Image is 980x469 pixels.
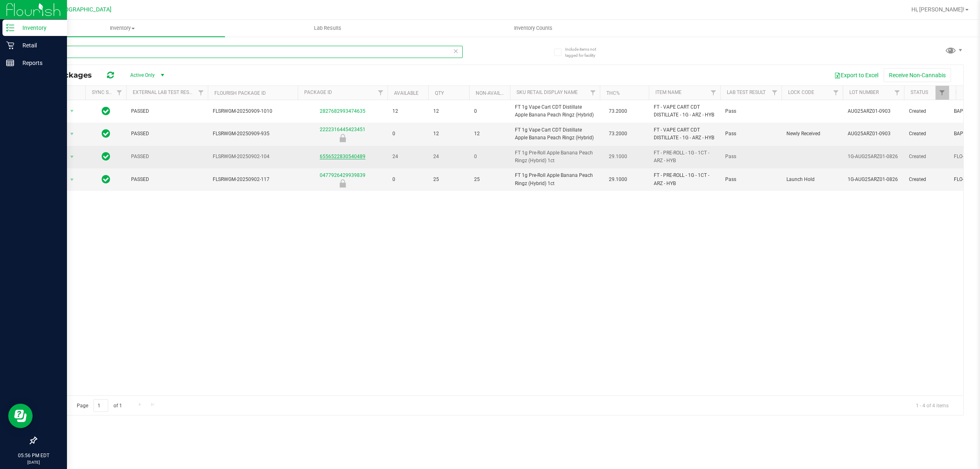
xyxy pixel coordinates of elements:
[788,89,814,95] a: Lock Code
[849,89,879,95] a: Lot Number
[725,153,777,161] span: Pass
[213,176,293,183] span: FLSRWGM-20250902-117
[503,25,563,32] span: Inventory Counts
[654,126,715,142] span: FT - VAPE CART CDT DISTILLATE - 1G - ARZ - HYB
[131,153,203,161] span: PASSED
[655,89,682,95] a: Item Name
[884,68,951,82] button: Receive Non-Cannabis
[94,399,108,412] input: 1
[453,46,459,56] span: Clear
[320,108,365,114] a: 2827682993474635
[909,153,944,161] span: Created
[707,86,720,100] a: Filter
[605,105,631,117] span: 73.2000
[213,153,293,161] span: FLSRWGM-20250902-104
[20,25,225,32] span: Inventory
[768,86,782,100] a: Filter
[133,89,197,95] a: External Lab Test Result
[42,71,100,80] span: All Packages
[392,107,423,115] span: 12
[296,179,389,188] div: Launch Hold
[320,172,365,178] a: 0477926429939839
[67,151,77,163] span: select
[517,89,578,95] a: Sku Retail Display Name
[476,90,512,96] a: Non-Available
[6,41,14,49] inline-svg: Retail
[4,459,63,465] p: [DATE]
[430,20,636,37] a: Inventory Counts
[392,176,423,183] span: 0
[433,107,464,115] span: 12
[515,103,595,119] span: FT 1g Vape Cart CDT Distillate Apple Banana Peach Ringz (Hybrid)
[605,128,631,140] span: 73.2000
[394,90,419,96] a: Available
[67,128,77,140] span: select
[935,86,949,100] a: Filter
[102,105,110,117] span: In Sync
[213,130,293,138] span: FLSRWGM-20250909-935
[725,107,777,115] span: Pass
[8,404,33,428] iframe: Resource center
[586,86,600,100] a: Filter
[727,89,766,95] a: Lab Test Result
[14,23,63,33] p: Inventory
[909,399,955,411] span: 1 - 4 of 4 items
[303,25,352,32] span: Lab Results
[435,90,444,96] a: Qty
[654,149,715,165] span: FT - PRE-ROLL - 1G - 1CT - ARZ - HYB
[113,86,126,100] a: Filter
[829,68,884,82] button: Export to Excel
[14,40,63,50] p: Retail
[320,154,365,159] a: 6556522830540489
[911,6,964,13] span: Hi, [PERSON_NAME]!
[213,107,293,115] span: FLSRWGM-20250909-1010
[131,176,203,183] span: PASSED
[92,89,123,95] a: Sync Status
[848,176,899,183] span: 1G-AUG25ARZ01-0826
[605,174,631,185] span: 29.1000
[786,176,838,183] span: Launch Hold
[36,46,463,58] input: Search Package ID, Item Name, SKU, Lot or Part Number...
[606,90,620,96] a: THC%
[433,130,464,138] span: 12
[433,153,464,161] span: 24
[131,130,203,138] span: PASSED
[56,6,111,13] span: [GEOGRAPHIC_DATA]
[6,24,14,32] inline-svg: Inventory
[392,153,423,161] span: 24
[131,107,203,115] span: PASSED
[605,151,631,163] span: 29.1000
[67,105,77,117] span: select
[725,176,777,183] span: Pass
[909,130,944,138] span: Created
[4,452,63,459] p: 05:56 PM EDT
[67,174,77,185] span: select
[786,130,838,138] span: Newly Received
[214,90,266,96] a: Flourish Package ID
[194,86,208,100] a: Filter
[225,20,430,37] a: Lab Results
[296,134,389,142] div: Newly Received
[392,130,423,138] span: 0
[374,86,388,100] a: Filter
[515,126,595,142] span: FT 1g Vape Cart CDT Distillate Apple Banana Peach Ringz (Hybrid)
[474,130,505,138] span: 12
[14,58,63,68] p: Reports
[911,89,928,95] a: Status
[654,172,715,187] span: FT - PRE-ROLL - 1G - 1CT - ARZ - HYB
[102,128,110,139] span: In Sync
[955,89,965,95] a: SKU
[848,153,899,161] span: 1G-AUG25ARZ01-0826
[725,130,777,138] span: Pass
[515,149,595,165] span: FT 1g Pre-Roll Apple Banana Peach Ringz (Hybrid) 1ct
[909,107,944,115] span: Created
[848,130,899,138] span: AUG25ARZ01-0903
[891,86,904,100] a: Filter
[654,103,715,119] span: FT - VAPE CART CDT DISTILLATE - 1G - ARZ - HYB
[320,127,365,132] a: 2222316445423451
[565,46,606,58] span: Include items not tagged for facility
[102,174,110,185] span: In Sync
[70,399,129,412] span: Page of 1
[474,107,505,115] span: 0
[515,172,595,187] span: FT 1g Pre-Roll Apple Banana Peach Ringz (Hybrid) 1ct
